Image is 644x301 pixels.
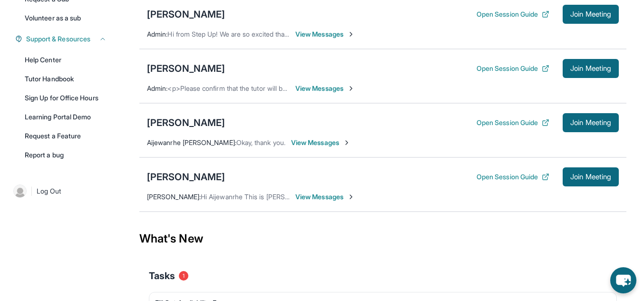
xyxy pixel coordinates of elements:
span: Aijewanrhe [PERSON_NAME] : [147,138,236,146]
span: Admin : [147,84,167,92]
div: [PERSON_NAME] [147,170,225,184]
button: Open Session Guide [477,118,549,127]
span: 1 [179,271,188,281]
div: What's New [139,218,626,260]
span: Join Meeting [570,66,611,71]
button: Open Session Guide [477,172,549,182]
button: Join Meeting [563,167,619,186]
span: [PERSON_NAME] : [147,193,201,201]
button: Join Meeting [563,5,619,24]
img: Chevron-Right [347,193,355,201]
img: user-img [13,184,27,198]
div: [PERSON_NAME] [147,62,225,75]
div: [PERSON_NAME] [147,8,225,21]
span: View Messages [295,84,355,93]
span: Admin : [147,30,167,38]
span: View Messages [295,29,355,39]
span: | [30,185,33,197]
img: Chevron-Right [347,30,355,38]
a: Learning Portal Demo [19,108,112,126]
button: chat-button [610,267,636,293]
span: Join Meeting [570,120,611,126]
div: [PERSON_NAME] [147,116,225,129]
img: Chevron-Right [343,139,351,146]
a: Help Center [19,51,112,68]
button: Open Session Guide [477,64,549,73]
a: Tutor Handbook [19,70,112,87]
span: <p>Please confirm that the tutor will be able to attend your first assigned meeting time before j... [167,84,511,92]
span: Okay, thank you. [236,138,285,146]
button: Support & Resources [22,34,107,44]
button: Join Meeting [563,113,619,132]
img: Chevron-Right [347,85,355,92]
span: Join Meeting [570,174,611,180]
span: Tasks [149,269,175,282]
span: View Messages [291,138,351,147]
a: Report a bug [19,146,112,164]
button: Join Meeting [563,59,619,78]
span: Log Out [37,186,61,196]
a: Volunteer as a sub [19,10,112,27]
span: Support & Resources [26,34,90,44]
a: Sign Up for Office Hours [19,89,112,107]
span: Join Meeting [570,11,611,17]
a: |Log Out [10,181,112,202]
button: Open Session Guide [477,10,549,19]
a: Request a Feature [19,127,112,145]
span: View Messages [295,192,355,202]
